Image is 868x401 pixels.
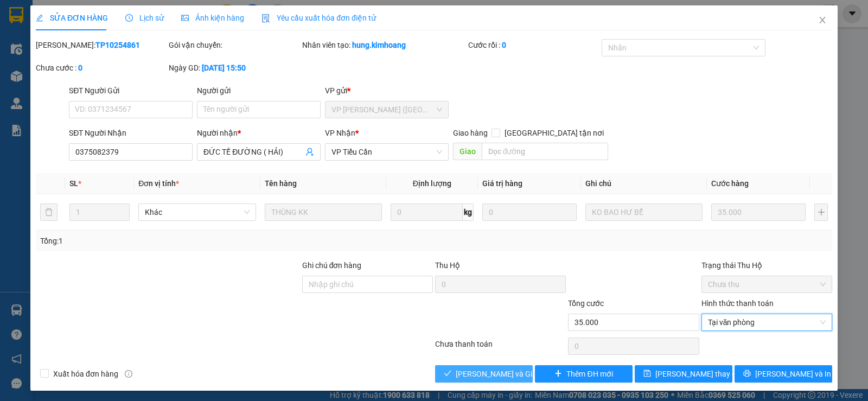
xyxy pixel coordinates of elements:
[36,14,43,22] span: edit
[305,148,314,156] span: user-add
[325,129,355,137] span: VP Nhận
[265,179,297,188] span: Tên hàng
[125,370,132,378] span: info-circle
[69,179,78,188] span: SL
[197,127,321,139] div: Người nhận
[655,368,742,380] span: [PERSON_NAME] thay đổi
[302,261,362,270] label: Ghi chú đơn hàng
[352,41,406,49] b: hung.kimhoang
[302,39,467,51] div: Nhân viên tạo:
[78,63,82,72] b: 0
[500,127,608,139] span: [GEOGRAPHIC_DATA] tận nơi
[502,41,506,49] b: 0
[181,14,189,22] span: picture
[735,365,832,383] button: printer[PERSON_NAME] và In
[435,261,460,270] span: Thu Hộ
[708,314,826,330] span: Tại văn phòng
[701,259,832,271] div: Trạng thái Thu Hộ
[743,370,751,378] span: printer
[568,299,604,308] span: Tổng cước
[169,39,299,51] div: Gói vận chuyển:
[181,14,244,22] span: Ảnh kiện hàng
[818,16,827,24] span: close
[554,370,562,378] span: plus
[701,299,774,308] label: Hình thức thanh toán
[456,368,560,380] span: [PERSON_NAME] và Giao hàng
[125,14,133,22] span: clock-circle
[36,39,167,51] div: [PERSON_NAME]:
[635,365,732,383] button: save[PERSON_NAME] thay đổi
[36,62,167,74] div: Chưa cước :
[453,143,482,160] span: Giao
[755,368,831,380] span: [PERSON_NAME] và In
[585,203,703,221] input: Ghi Chú
[302,276,433,293] input: Ghi chú đơn hàng
[49,368,123,380] span: Xuất hóa đơn hàng
[202,63,246,72] b: [DATE] 15:50
[468,39,599,51] div: Cước rồi :
[261,14,270,23] img: icon
[581,173,707,194] th: Ghi chú
[138,179,179,188] span: Đơn vị tính
[145,204,249,220] span: Khác
[261,14,376,22] span: Yêu cầu xuất hóa đơn điện tử
[482,179,522,188] span: Giá trị hàng
[331,144,442,160] span: VP Tiểu Cần
[40,203,58,221] button: delete
[435,365,533,383] button: check[PERSON_NAME] và Giao hàng
[169,62,299,74] div: Ngày GD:
[125,14,164,22] span: Lịch sử
[69,85,193,97] div: SĐT Người Gửi
[807,5,838,36] button: Close
[711,203,806,221] input: 0
[413,179,451,188] span: Định lượng
[197,85,321,97] div: Người gửi
[325,85,449,97] div: VP gửi
[482,203,577,221] input: 0
[463,203,474,221] span: kg
[708,276,826,292] span: Chưa thu
[265,203,382,221] input: VD: Bàn, Ghế
[535,365,633,383] button: plusThêm ĐH mới
[40,235,336,247] div: Tổng: 1
[36,14,108,22] span: SỬA ĐƠN HÀNG
[643,370,651,378] span: save
[711,179,749,188] span: Cước hàng
[331,101,442,118] span: VP Trần Phú (Hàng)
[95,41,140,49] b: TP10254861
[453,129,488,137] span: Giao hàng
[444,370,451,378] span: check
[814,203,828,221] button: plus
[69,127,193,139] div: SĐT Người Nhận
[566,368,612,380] span: Thêm ĐH mới
[482,143,609,160] input: Dọc đường
[434,338,567,357] div: Chưa thanh toán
